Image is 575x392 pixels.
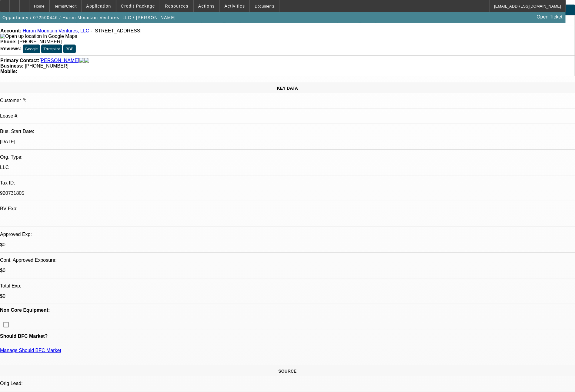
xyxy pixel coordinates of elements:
[41,45,62,53] button: Trustpilot
[2,15,176,20] span: Opportunity / 072500446 / Huron Mountain Ventures, LLC / [PERSON_NAME]
[0,34,77,39] a: View Google Maps
[79,58,84,63] img: facebook-icon.png
[0,46,21,51] strong: Reviews:
[25,63,69,68] span: [PHONE_NUMBER]
[277,86,298,91] span: KEY DATA
[121,4,155,8] span: Credit Package
[91,28,142,33] span: - [STREET_ADDRESS]
[82,0,115,12] button: Application
[84,58,89,63] img: linkedin-icon.png
[165,4,189,8] span: Resources
[0,39,17,44] strong: Phone:
[0,69,17,74] strong: Mobile:
[220,0,250,12] button: Activities
[0,58,39,63] strong: Primary Contact:
[194,0,219,12] button: Actions
[63,45,76,53] button: BBB
[0,34,77,39] img: Open up location in Google Maps
[225,4,245,8] span: Activities
[534,12,565,22] a: Open Ticket
[23,28,89,33] a: Huron Mountain Ventures, LLC
[116,0,160,12] button: Credit Package
[198,4,215,8] span: Actions
[279,369,297,374] span: SOURCE
[160,0,193,12] button: Resources
[86,4,111,8] span: Application
[0,63,23,68] strong: Business:
[18,39,62,44] span: [PHONE_NUMBER]
[23,45,40,53] button: Google
[39,58,79,63] a: [PERSON_NAME]
[0,28,21,33] strong: Account:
